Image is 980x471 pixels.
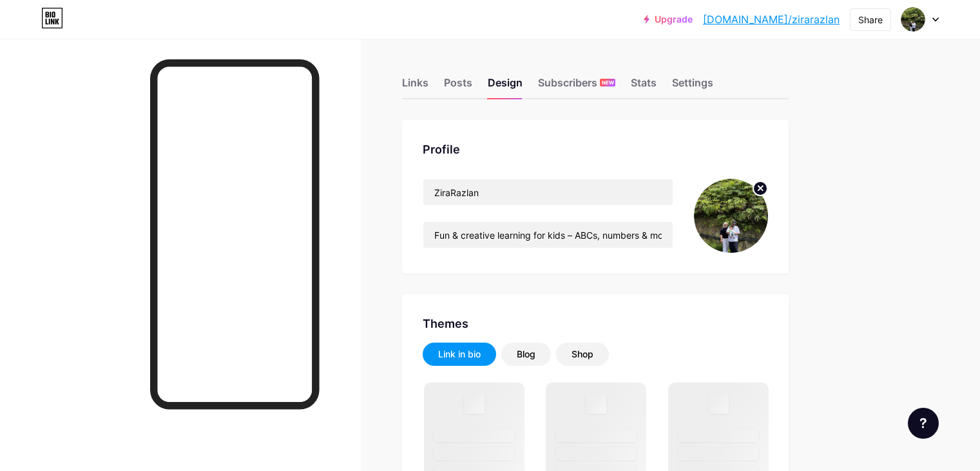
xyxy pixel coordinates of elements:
a: Upgrade [644,14,693,25]
img: zirarazlan [901,7,925,32]
div: Settings [672,75,713,98]
div: Themes [423,315,768,332]
span: NEW [602,79,614,86]
div: Share [858,13,883,26]
div: Design [488,75,523,98]
div: Blog [517,348,535,361]
img: zirarazlan [694,179,768,253]
div: Shop [572,348,593,361]
div: Profile [423,141,768,158]
div: Stats [631,75,657,98]
input: Bio [423,222,673,248]
div: Link in bio [438,348,481,361]
input: Name [423,179,673,205]
div: Posts [444,75,472,98]
div: Subscribers [538,75,615,98]
div: Links [402,75,428,98]
a: [DOMAIN_NAME]/zirarazlan [703,12,840,27]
